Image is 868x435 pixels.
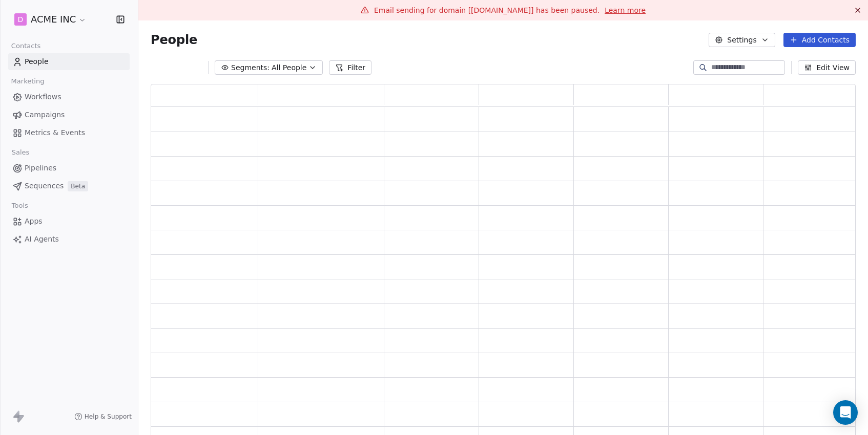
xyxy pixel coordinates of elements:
[25,163,56,173] span: Pipelines
[329,60,371,75] button: Filter
[798,60,856,75] button: Edit View
[68,181,88,191] span: Beta
[7,74,49,89] span: Marketing
[783,33,856,47] button: Add Contacts
[7,145,34,160] span: Sales
[8,160,130,177] a: Pipelines
[25,127,85,138] span: Metrics & Events
[8,124,130,141] a: Metrics & Events
[12,11,89,28] button: DACME INC
[7,38,45,54] span: Contacts
[25,234,59,245] span: AI Agents
[85,412,132,421] span: Help & Support
[8,231,130,248] a: AI Agents
[272,62,306,73] span: All People
[8,106,130,123] a: Campaigns
[374,6,600,14] span: Email sending for domain [[DOMAIN_NAME]] has been paused.
[25,110,65,120] span: Campaigns
[8,89,130,105] a: Workflows
[8,213,130,230] a: Apps
[231,62,270,73] span: Segments:
[151,32,197,48] span: People
[709,33,775,47] button: Settings
[31,13,76,26] span: ACME INC
[7,198,32,213] span: Tools
[25,216,43,227] span: Apps
[74,412,132,421] a: Help & Support
[833,400,858,425] div: Open Intercom Messenger
[25,181,64,191] span: Sequences
[8,53,130,70] a: People
[8,178,130,194] a: SequencesBeta
[18,14,24,25] span: D
[25,56,49,67] span: People
[25,92,61,102] span: Workflows
[605,5,646,15] a: Learn more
